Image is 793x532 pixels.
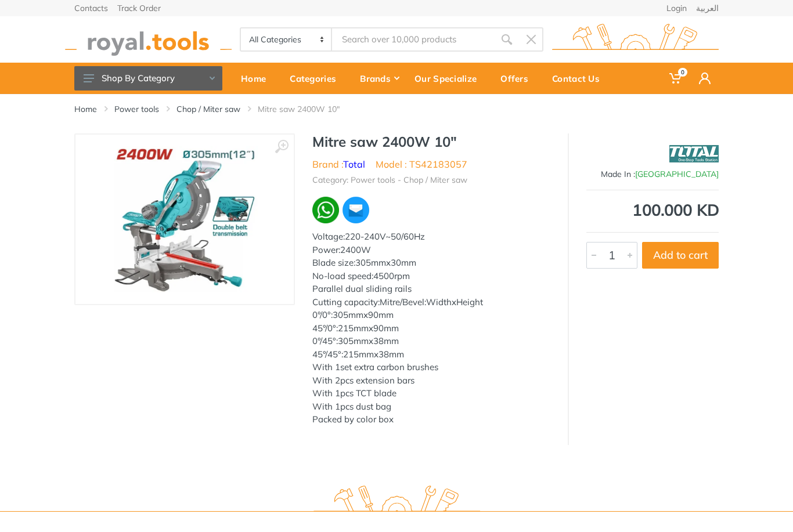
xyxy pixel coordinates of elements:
[341,196,370,225] img: ma.webp
[176,103,240,115] a: Chop / Miter saw
[406,66,492,91] div: Our Specialize
[376,157,467,171] li: Model : TS42183057
[114,103,159,115] a: Power tools
[669,139,719,168] img: Total
[312,387,550,400] div: With 1pcs TCT blade
[312,413,550,426] div: Packed by color box
[74,4,108,12] a: Contacts
[642,242,719,269] button: Add to cart
[312,309,550,322] div: 0°/0°:305mmx90mm
[678,68,687,77] span: 0
[282,63,352,94] a: Categories
[312,270,550,283] div: No-load speed:4500rpm
[312,348,550,361] div: 45°/45°:215mmx38mm
[312,361,550,374] div: With 1set extra carbon brushes
[312,296,550,309] div: Cutting capacity:Mitre/Bevel:WidthxHeight
[312,157,365,171] li: Brand :
[312,256,550,270] div: Blade size:305mmx30mm
[313,486,480,517] img: royal.tools Logo
[492,63,544,94] a: Offers
[544,63,615,94] a: Contact Us
[343,158,365,170] a: Total
[312,374,550,388] div: With 2pcs extension bars
[544,66,615,91] div: Contact Us
[661,63,691,94] a: 0
[696,4,719,12] a: العربية
[241,28,332,50] select: Category
[312,133,550,150] h1: Mitre saw 2400W 10"
[233,66,282,91] div: Home
[406,63,492,94] a: Our Specialize
[492,66,544,91] div: Offers
[233,63,282,94] a: Home
[74,66,222,91] button: Shop By Category
[586,168,719,180] div: Made In :
[332,27,495,52] input: Site search
[117,4,161,12] a: Track Order
[666,4,687,12] a: Login
[312,197,339,223] img: wa.webp
[312,335,550,348] div: 0°/45°:305mmx38mm
[586,202,719,218] div: 100.000 KD
[282,66,352,91] div: Categories
[312,174,467,186] li: Category: Power tools - Chop / Miter saw
[635,169,719,179] span: [GEOGRAPHIC_DATA]
[74,103,97,115] a: Home
[312,400,550,414] div: With 1pcs dust bag
[74,103,719,115] nav: breadcrumb
[65,24,232,56] img: royal.tools Logo
[312,283,550,296] div: Parallel dual sliding rails
[552,24,719,56] img: royal.tools Logo
[352,66,406,91] div: Brands
[312,244,550,257] div: Power:2400W
[258,103,357,115] li: Mitre saw 2400W 10"
[312,230,550,244] div: Voltage:220-240V~50/60Hz
[312,322,550,335] div: 45°/0°:215mmx90mm
[111,146,258,292] img: Royal Tools - Mitre saw 2400W 10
